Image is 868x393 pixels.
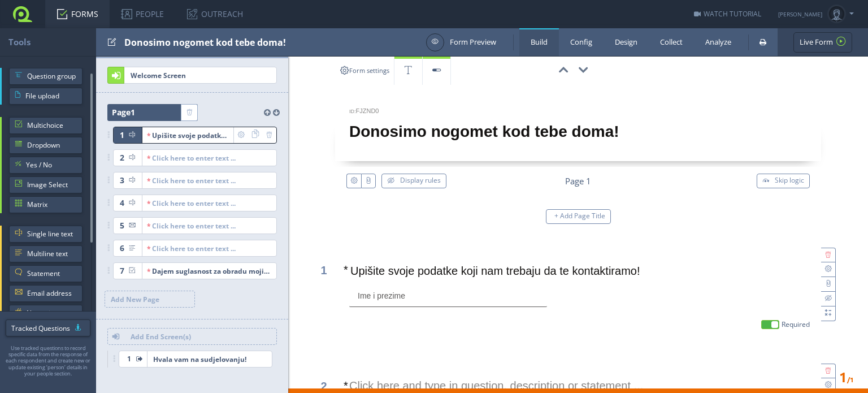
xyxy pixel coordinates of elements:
span: Matrix [27,196,77,213]
span: Page [112,104,135,121]
a: Tracked Questions [6,319,90,336]
a: Analyze [694,28,743,56]
span: Add New Page [105,291,194,307]
span: Question group [27,68,77,85]
span: Multichoice [27,117,77,134]
input: Type in your answer ... (enter custom placeholder) [349,286,547,307]
a: Dropdown [9,137,83,154]
a: Multichoice [9,117,83,134]
span: Settings [234,127,248,143]
div: Dajem suglasnost za obradu mojih podataka i dozvolu da se moja priča pročita u eteru Otvorenog ra... [147,263,272,279]
a: Yes / No [9,157,83,174]
a: File upload [9,88,83,105]
span: File upload [25,88,77,105]
span: 1 [120,127,124,144]
div: Tools [8,28,96,56]
a: Question group [9,68,83,85]
span: Delete [262,127,276,143]
a: Form Preview [426,33,496,51]
span: 1 [127,351,131,368]
a: Config [559,28,604,56]
div: ID: [349,107,379,115]
span: FJZND0 [356,107,379,114]
a: Matrix [9,196,83,213]
span: Multiline text [27,245,77,262]
input: Form title [349,122,807,147]
a: Single line text [9,226,83,243]
span: Hvala vam na sudjelovanju! [147,351,272,367]
span: Edit [107,35,116,49]
span: Statement [27,265,77,282]
span: 3 [120,172,124,189]
span: 4 [120,195,124,211]
a: Live Form [793,32,852,53]
div: Upišite svoje podatke koji nam trebaju da te kontaktiramo! [147,127,229,143]
p: Upišite svoje podatke koji nam trebaju da te kontaktiramo! [350,263,806,284]
a: Statement [9,265,83,282]
span: Add End Screen(s) [125,329,276,344]
span: Skip logic [775,175,804,185]
a: Numeric [9,305,83,322]
label: Required [782,320,810,329]
span: Email address [27,285,77,302]
a: Collect [649,28,694,56]
span: + Add Page Title [554,211,605,221]
a: Form settings [335,57,394,85]
a: Multiline text [9,245,83,262]
button: Skip logic [757,174,810,188]
span: Image Select [27,176,77,193]
button: Display rules [381,174,446,188]
span: 6 [120,240,124,257]
div: 1 [313,259,335,282]
span: Dropdown [27,137,77,154]
div: Page 1 [565,176,591,187]
a: Email address [9,285,83,302]
iframe: chat widget [821,348,857,382]
span: Display rules [400,175,441,185]
span: 5 [120,217,124,234]
span: Single line text [27,226,77,243]
a: Image Select [9,176,83,193]
a: Design [604,28,649,56]
span: Copy [248,127,262,143]
a: WATCH TUTORIAL [694,9,761,19]
span: Welcome Screen [125,67,276,83]
a: Build [519,28,559,56]
button: + Add Page Title [546,209,611,224]
span: 2 [120,149,124,166]
span: 1 [131,107,135,118]
span: 7 [120,262,124,279]
div: Donosimo nogomet kod tebe doma! [124,28,420,56]
a: Delete page [181,105,197,120]
span: Yes / No [26,157,77,174]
